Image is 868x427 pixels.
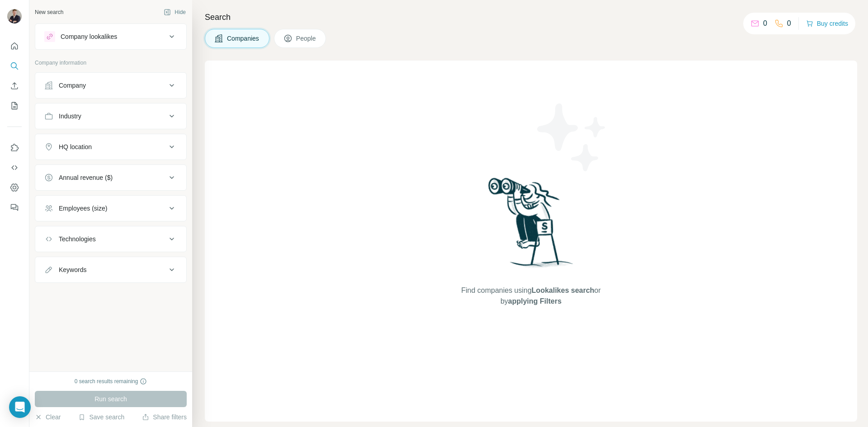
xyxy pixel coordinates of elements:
[7,9,22,23] img: Avatar
[458,285,603,307] span: Find companies using or by
[806,17,848,30] button: Buy credits
[763,18,767,29] p: 0
[296,34,317,43] span: People
[78,413,124,422] button: Save search
[142,413,187,422] button: Share filters
[7,160,22,176] button: Use Surfe API
[59,173,113,182] div: Annual revenue ($)
[59,112,81,121] div: Industry
[35,26,186,47] button: Company lookalikes
[9,396,31,418] div: Open Intercom Messenger
[35,8,63,16] div: New search
[157,5,192,19] button: Hide
[35,228,186,250] button: Technologies
[7,58,22,74] button: Search
[532,286,594,294] span: Lookalikes search
[7,179,22,196] button: Dashboard
[7,98,22,114] button: My lists
[35,413,61,422] button: Clear
[35,105,186,127] button: Industry
[531,97,613,178] img: Surfe Illustration - Stars
[35,167,186,188] button: Annual revenue ($)
[59,235,96,244] div: Technologies
[7,199,22,216] button: Feedback
[227,34,260,43] span: Companies
[7,78,22,94] button: Enrich CSV
[7,140,22,156] button: Use Surfe on LinkedIn
[59,81,86,90] div: Company
[7,38,22,54] button: Quick start
[35,59,187,67] p: Company information
[59,204,107,213] div: Employees (size)
[35,197,186,219] button: Employees (size)
[484,175,578,276] img: Surfe Illustration - Woman searching with binoculars
[35,136,186,158] button: HQ location
[59,142,92,151] div: HQ location
[787,18,791,29] p: 0
[35,75,186,96] button: Company
[75,377,147,385] div: 0 search results remaining
[59,265,86,274] div: Keywords
[35,259,186,281] button: Keywords
[508,297,561,305] span: applying Filters
[61,32,117,41] div: Company lookalikes
[205,11,857,23] h4: Search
